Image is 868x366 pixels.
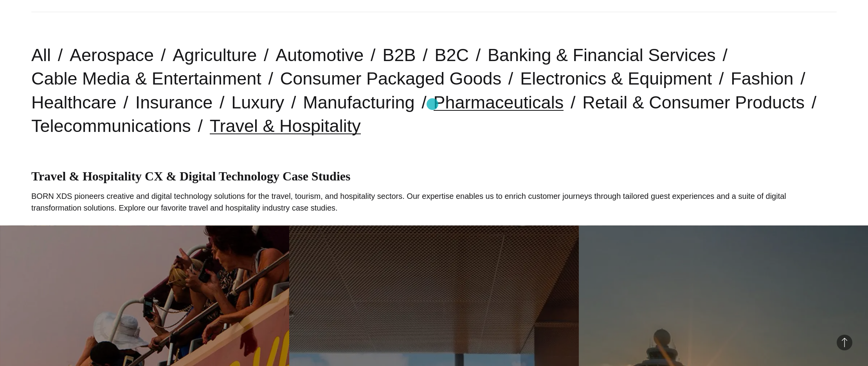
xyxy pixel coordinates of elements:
[582,92,805,112] a: Retail & Consumer Products
[731,69,793,88] a: Fashion
[488,45,716,65] a: Banking & Financial Services
[434,45,469,65] a: B2C
[31,45,51,65] a: All
[434,92,564,112] a: Pharmaceuticals
[382,45,416,65] a: B2B
[173,45,257,65] a: Agriculture
[520,69,712,88] a: Electronics & Equipment
[210,116,361,136] a: Travel & Hospitality
[280,69,501,88] a: Consumer Packaged Goods
[303,92,414,112] a: Manufacturing
[31,190,837,214] p: BORN XDS pioneers creative and digital technology solutions for the travel, tourism, and hospital...
[837,335,852,350] button: Back to Top
[31,169,837,184] h1: Travel & Hospitality CX & Digital Technology Case Studies
[135,92,213,112] a: Insurance
[231,92,284,112] a: Luxury
[70,45,154,65] a: Aerospace
[31,116,191,136] a: Telecommunications
[31,92,117,112] a: Healthcare
[31,69,261,88] a: Cable Media & Entertainment
[276,45,364,65] a: Automotive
